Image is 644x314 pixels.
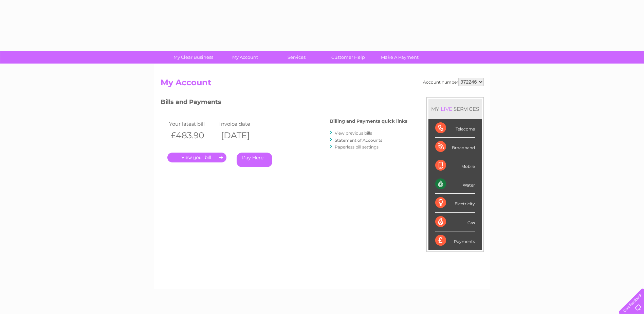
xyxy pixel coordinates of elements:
[435,213,475,231] div: Gas
[435,231,475,250] div: Payments
[435,175,475,194] div: Water
[372,51,428,64] a: Make A Payment
[167,119,218,128] td: Your latest bill
[330,119,407,124] h4: Billing and Payments quick links
[165,51,221,64] a: My Clear Business
[435,119,475,138] div: Telecoms
[167,128,218,142] th: £483.90
[269,51,325,64] a: Services
[335,144,379,150] a: Paperless bill settings
[218,119,268,128] td: Invoice date
[435,156,475,175] div: Mobile
[335,130,372,136] a: View previous bills
[161,78,484,91] h2: My Account
[435,138,475,156] div: Broadband
[439,106,454,112] div: LIVE
[237,153,272,167] a: Pay Here
[428,99,482,119] div: MY SERVICES
[167,153,226,162] a: .
[218,128,268,142] th: [DATE]
[161,97,407,109] h3: Bills and Payments
[335,138,382,143] a: Statement of Accounts
[320,51,376,64] a: Customer Help
[217,51,273,64] a: My Account
[435,194,475,212] div: Electricity
[423,78,484,86] div: Account number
